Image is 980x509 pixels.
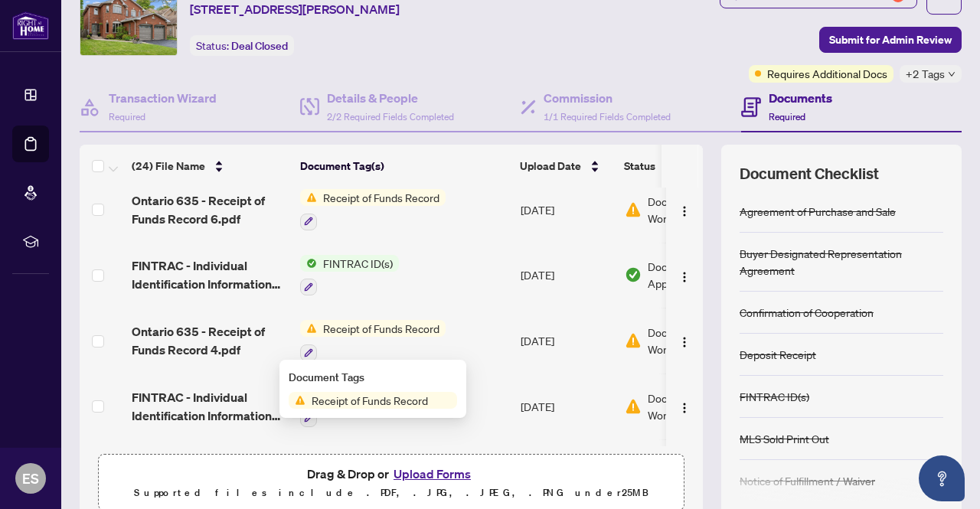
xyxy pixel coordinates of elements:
span: ES [22,468,39,489]
div: Document Tags [289,369,457,386]
img: Logo [678,205,691,217]
img: Document Status [625,201,642,218]
span: Drag & Drop or [307,464,475,484]
span: FINTRAC - Individual Identification Information Record 5.pdf [132,388,288,425]
button: Logo [672,197,697,222]
span: Required [109,111,145,122]
td: [DATE] [514,374,619,439]
span: down [948,70,955,78]
div: Confirmation of Cooperation [740,304,874,321]
img: Logo [678,271,691,283]
td: [DATE] [514,243,619,308]
span: (24) File Name [132,158,205,175]
div: Notice of Fulfillment / Waiver [740,472,875,489]
th: Document Tag(s) [294,145,514,188]
button: Submit for Admin Review [819,27,962,53]
span: Upload Date [520,158,581,175]
th: Upload Date [514,145,618,188]
span: 1/1 Required Fields Completed [544,111,671,122]
button: Status IconReceipt of Funds Record [300,320,446,361]
span: Deal Closed [231,39,288,53]
td: [DATE] [514,308,619,374]
div: Buyer Designated Representation Agreement [740,245,943,279]
button: Status IconFINTRAC ID(s) [300,255,399,296]
div: MLS Sold Print Out [740,430,829,447]
img: Status Icon [300,320,317,337]
span: Requires Additional Docs [767,65,887,82]
h4: Details & People [327,89,454,107]
img: Status Icon [289,392,305,409]
span: Required [769,111,805,122]
td: [DATE] [514,177,619,243]
span: Submit for Admin Review [829,28,952,52]
h4: Transaction Wizard [109,89,217,107]
span: Ontario 635 - Receipt of Funds Record 4.pdf [132,322,288,359]
span: 2/2 Required Fields Completed [327,111,454,122]
div: FINTRAC ID(s) [740,388,809,405]
div: Status: [190,35,294,56]
button: Open asap [919,455,965,501]
span: Receipt of Funds Record [317,189,446,206]
img: Status Icon [300,189,317,206]
img: logo [12,11,49,40]
span: Document Needs Work [648,193,743,227]
button: Logo [672,263,697,287]
img: Logo [678,402,691,414]
div: Agreement of Purchase and Sale [740,203,896,220]
p: Supported files include .PDF, .JPG, .JPEG, .PNG under 25 MB [108,484,675,502]
img: Document Status [625,332,642,349]
span: Ontario 635 - Receipt of Funds Record 6.pdf [132,191,288,228]
button: Upload Forms [389,464,475,484]
span: FINTRAC ID(s) [317,255,399,272]
span: Receipt of Funds Record [305,392,434,409]
div: Deposit Receipt [740,346,816,363]
span: Document Checklist [740,163,879,184]
img: Document Status [625,398,642,415]
button: Logo [672,394,697,419]
th: (24) File Name [126,145,294,188]
h4: Documents [769,89,832,107]
button: Status IconReceipt of Funds Record [300,189,446,230]
td: [DATE] [514,439,619,505]
span: Status [624,158,655,175]
th: Status [618,145,748,188]
span: FINTRAC - Individual Identification Information Record 8.pdf [132,256,288,293]
h4: Commission [544,89,671,107]
span: Receipt of Funds Record [317,320,446,337]
span: Document Needs Work [648,390,743,423]
span: Document Approved [648,258,743,292]
img: Document Status [625,266,642,283]
span: +2 Tags [906,65,945,83]
span: Document Needs Work [648,324,743,357]
button: Logo [672,328,697,353]
img: Logo [678,336,691,348]
img: Status Icon [300,255,317,272]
